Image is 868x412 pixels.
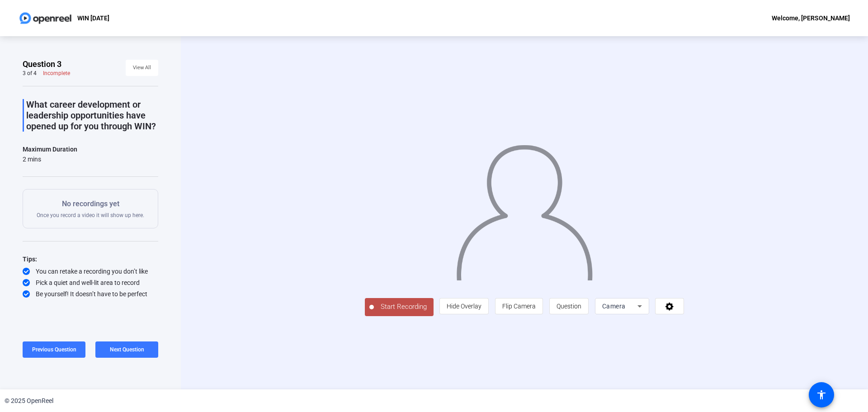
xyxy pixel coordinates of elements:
div: 2 mins [23,155,77,164]
span: Flip Camera [502,303,536,310]
p: What career development or leadership opportunities have opened up for you through WIN? [26,99,158,132]
button: Start Recording [365,298,434,316]
span: Question 3 [23,59,61,70]
div: 3 of 4 [23,70,37,77]
span: Previous Question [32,346,76,353]
button: Flip Camera [495,298,543,314]
img: overlay [455,137,594,280]
div: Incomplete [43,70,70,77]
div: Tips: [23,254,158,265]
span: View All [133,61,151,75]
button: Previous Question [23,341,85,358]
div: Maximum Duration [23,144,77,155]
div: You can retake a recording you don’t like [23,267,158,276]
div: Once you record a video it will show up here. [37,199,144,219]
span: Question [557,303,581,310]
span: Camera [602,303,626,310]
div: Welcome, [PERSON_NAME] [772,13,850,24]
button: View All [126,60,158,76]
span: Hide Overlay [447,303,481,310]
span: Start Recording [374,302,434,312]
img: OpenReel logo [18,9,73,27]
div: © 2025 OpenReel [5,396,53,406]
p: No recordings yet [37,199,144,209]
button: Next Question [95,341,158,358]
button: Question [549,298,589,314]
div: Be yourself! It doesn’t have to be perfect [23,289,158,298]
mat-icon: accessibility [816,389,827,400]
span: Next Question [110,346,144,353]
div: Pick a quiet and well-lit area to record [23,278,158,287]
p: WIN [DATE] [77,13,109,24]
button: Hide Overlay [439,298,489,314]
